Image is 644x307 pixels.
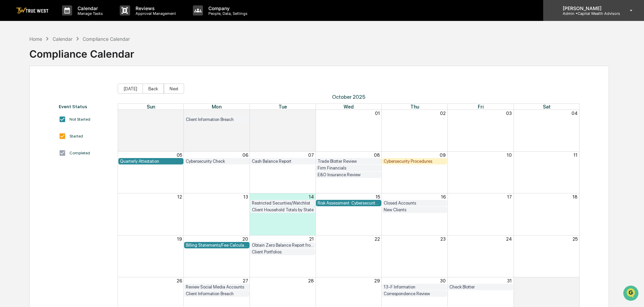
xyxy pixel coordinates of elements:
[507,194,512,199] button: 17
[374,152,380,158] button: 08
[186,291,248,296] div: Client Information Breach
[56,138,84,145] span: Attestations
[130,11,179,16] p: Approval Management
[573,236,578,242] button: 25
[21,110,55,115] span: [PERSON_NAME]
[143,84,164,94] button: Back
[252,201,314,206] div: Restricted Securities/Watchlist
[4,148,45,160] a: 🔎Data Lookup
[384,284,446,289] div: 13-F Information
[118,84,143,94] button: [DATE]
[242,152,248,158] button: 06
[318,159,380,164] div: Trade Blotter Review
[69,134,83,139] div: Started
[318,201,380,206] div: Risk Assessment: Cybersecurity and Technology Vendor Review
[506,111,512,116] button: 03
[176,111,182,116] button: 28
[242,111,248,116] button: 29
[186,159,248,164] div: Cybersecurity Check
[130,5,179,11] p: Reviews
[242,236,248,242] button: 20
[7,14,123,25] p: How can we help?
[56,92,58,97] span: •
[13,151,42,157] span: Data Lookup
[441,194,446,199] button: 16
[7,85,18,96] img: Tammy Steffen
[186,243,248,248] div: Billing Statements/Fee Calculations Report
[543,104,551,110] span: Sat
[376,194,380,199] button: 15
[572,111,578,116] button: 04
[440,152,446,158] button: 09
[440,111,446,116] button: 02
[243,278,248,283] button: 27
[60,110,74,115] span: [DATE]
[309,236,314,242] button: 21
[13,138,43,145] span: Preclearance
[557,11,620,16] p: Admin • Capital Wealth Advisors
[384,291,446,296] div: Correspondence Review
[203,11,251,16] p: People, Data, Settings
[384,201,446,206] div: Closed Accounts
[252,159,314,164] div: Cash Balance Report
[105,73,123,82] button: See all
[384,207,446,212] div: New Clients
[308,278,314,283] button: 28
[344,104,354,110] span: Wed
[177,236,182,242] button: 19
[30,58,93,64] div: We're available if you need us!
[14,52,26,64] img: 8933085812038_c878075ebb4cc5468115_72.jpg
[7,151,12,157] div: 🔎
[440,278,446,283] button: 30
[53,36,72,42] div: Calendar
[309,194,314,199] button: 14
[318,165,380,171] div: Firm Financials
[46,135,86,147] a: 🗄️Attestations
[69,151,90,155] div: Completed
[7,139,12,144] div: 🖐️
[507,152,512,158] button: 10
[308,152,314,158] button: 07
[308,111,314,116] button: 30
[83,36,130,42] div: Compliance Calendar
[56,110,58,115] span: •
[252,249,314,254] div: Client Portfolios
[115,54,123,62] button: Start new chat
[318,172,380,177] div: E&O Insurance Review
[4,135,46,147] a: 🖐️Preclearance
[164,84,184,94] button: Next
[72,11,106,16] p: Manage Tasks
[48,167,82,172] a: Powered byPylon
[7,75,45,80] div: Past conversations
[29,36,42,42] div: Home
[21,92,55,97] span: [PERSON_NAME]
[574,152,578,158] button: 11
[186,284,248,289] div: Review Social Media Accounts
[374,278,380,283] button: 29
[60,92,74,97] span: [DATE]
[72,5,106,11] p: Calendar
[252,243,314,248] div: Obtain Zero Balance Report from Custodian
[410,104,419,110] span: Thu
[573,278,578,283] button: 01
[29,42,134,60] div: Compliance Calendar
[557,5,620,11] p: [PERSON_NAME]
[177,278,182,283] button: 26
[573,194,578,199] button: 18
[449,284,511,289] div: Check Blotter
[384,159,446,164] div: Cybersecurity Procedures
[506,236,512,242] button: 24
[147,104,155,110] span: Sun
[177,194,182,199] button: 12
[252,207,314,212] div: Client Household Totals by State
[375,236,380,242] button: 22
[118,94,580,100] span: October 2025
[243,194,248,199] button: 13
[177,152,182,158] button: 05
[375,111,380,116] button: 01
[440,236,446,242] button: 23
[212,104,222,110] span: Mon
[30,52,111,58] div: Start new chat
